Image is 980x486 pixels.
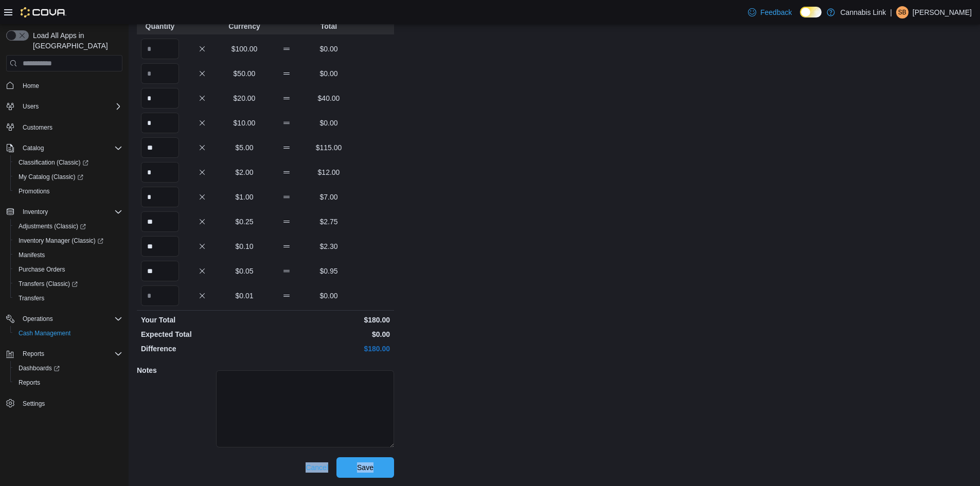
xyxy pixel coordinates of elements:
[2,78,127,93] button: Home
[141,315,263,325] p: Your Total
[19,237,103,245] span: Inventory Manager (Classic)
[225,192,263,202] p: $1.00
[14,171,87,183] a: My Catalog (Classic)
[19,206,52,218] button: Inventory
[19,206,122,218] span: Inventory
[14,235,122,247] span: Inventory Manager (Classic)
[19,121,57,134] a: Customers
[14,249,122,261] span: Manifests
[23,82,39,90] span: Home
[10,155,127,170] a: Classification (Classic)
[19,79,122,92] span: Home
[14,156,93,169] a: Classification (Classic)
[14,362,122,374] span: Dashboards
[898,6,906,19] span: SB
[19,280,78,288] span: Transfers (Classic)
[141,88,179,109] input: Quantity
[19,398,49,410] a: Settings
[19,100,122,113] span: Users
[10,184,127,199] button: Promotions
[19,158,88,167] span: Classification (Classic)
[225,68,263,79] p: $50.00
[141,261,179,281] input: Quantity
[19,142,122,154] span: Catalog
[2,205,127,219] button: Inventory
[268,315,390,325] p: $180.00
[19,251,45,259] span: Manifests
[310,68,348,79] p: $0.00
[14,156,122,169] span: Classification (Classic)
[268,344,390,354] p: $180.00
[14,278,82,290] a: Transfers (Classic)
[19,187,50,195] span: Promotions
[225,93,263,103] p: $20.00
[19,348,122,360] span: Reports
[23,102,39,111] span: Users
[19,294,44,302] span: Transfers
[310,241,348,251] p: $2.30
[14,292,122,304] span: Transfers
[19,100,43,113] button: Users
[141,236,179,257] input: Quantity
[14,171,122,183] span: My Catalog (Classic)
[141,211,179,232] input: Quantity
[141,285,179,306] input: Quantity
[225,167,263,177] p: $2.00
[14,327,75,339] a: Cash Management
[268,329,390,339] p: $0.00
[19,313,57,325] button: Operations
[225,266,263,276] p: $0.05
[137,360,214,381] h5: Notes
[141,187,179,207] input: Quantity
[310,192,348,202] p: $7.00
[19,329,70,337] span: Cash Management
[10,277,127,291] a: Transfers (Classic)
[336,457,394,478] button: Save
[10,248,127,262] button: Manifests
[10,219,127,233] a: Adjustments (Classic)
[141,329,263,339] p: Expected Total
[310,44,348,54] p: $0.00
[23,123,52,132] span: Customers
[14,292,48,304] a: Transfers
[10,326,127,340] button: Cash Management
[301,457,332,478] button: Cancel
[310,93,348,103] p: $40.00
[141,21,179,31] p: Quantity
[23,400,45,408] span: Settings
[225,118,263,128] p: $10.00
[14,263,69,276] a: Purchase Orders
[141,344,263,354] p: Difference
[141,39,179,59] input: Quantity
[10,170,127,184] a: My Catalog (Classic)
[14,220,90,232] a: Adjustments (Classic)
[10,375,127,390] button: Reports
[14,263,122,276] span: Purchase Orders
[14,278,122,290] span: Transfers (Classic)
[225,142,263,153] p: $5.00
[10,262,127,277] button: Purchase Orders
[2,312,127,326] button: Operations
[310,291,348,301] p: $0.00
[19,265,65,274] span: Purchase Orders
[14,235,108,247] a: Inventory Manager (Classic)
[10,361,127,375] a: Dashboards
[21,7,66,17] img: Cova
[14,327,122,339] span: Cash Management
[19,364,60,372] span: Dashboards
[23,315,53,323] span: Operations
[357,462,373,473] span: Save
[14,249,49,261] a: Manifests
[19,80,43,92] a: Home
[141,63,179,84] input: Quantity
[23,208,48,216] span: Inventory
[19,121,122,134] span: Customers
[14,376,44,389] a: Reports
[14,185,122,197] span: Promotions
[19,222,86,230] span: Adjustments (Classic)
[141,137,179,158] input: Quantity
[913,6,972,19] p: [PERSON_NAME]
[141,162,179,183] input: Quantity
[225,217,263,227] p: $0.25
[2,396,127,411] button: Settings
